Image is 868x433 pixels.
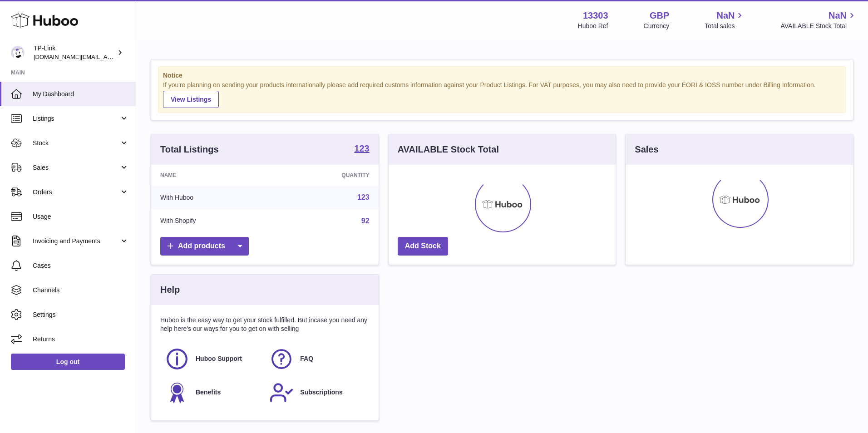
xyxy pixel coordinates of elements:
[33,114,119,123] span: Listings
[33,261,129,270] span: Cases
[780,22,857,30] span: AVAILABLE Stock Total
[300,388,342,397] span: Subscriptions
[644,22,670,30] div: Currency
[33,188,119,197] span: Orders
[269,347,365,371] a: FAQ
[33,163,119,172] span: Sales
[716,10,735,22] span: NaN
[165,380,260,405] a: Benefits
[33,139,119,148] span: Stock
[274,165,379,186] th: Quantity
[269,380,365,405] a: Subscriptions
[780,10,857,30] a: NaN AVAILABLE Stock Total
[33,310,129,319] span: Settings
[705,22,745,30] span: Total sales
[398,143,499,156] h3: AVAILABLE Stock Total
[33,237,119,246] span: Invoicing and Payments
[160,284,180,296] h3: Help
[160,316,370,333] p: Huboo is the easy way to get your stock fulfilled. But incase you need any help here's our ways f...
[33,335,129,344] span: Returns
[151,186,274,209] td: With Huboo
[34,44,115,61] div: TP-Link
[705,10,745,30] a: NaN Total sales
[11,354,125,370] a: Log out
[33,212,129,221] span: Usage
[361,217,370,225] a: 92
[578,22,608,30] div: Huboo Ref
[151,165,274,186] th: Name
[635,143,658,156] h3: Sales
[583,10,608,22] strong: 13303
[357,193,370,201] a: 123
[163,81,841,108] div: If you're planning on sending your products internationally please add required customs informati...
[829,10,847,22] span: NaN
[398,237,448,256] a: Add Stock
[196,354,242,363] span: Huboo Support
[160,143,219,156] h3: Total Listings
[196,388,221,397] span: Benefits
[163,71,841,80] strong: Notice
[650,10,669,22] strong: GBP
[151,209,274,233] td: With Shopify
[354,144,369,155] a: 123
[160,237,249,256] a: Add products
[34,53,181,60] span: [DOMAIN_NAME][EMAIL_ADDRESS][DOMAIN_NAME]
[163,91,219,108] a: View Listings
[11,46,25,59] img: siyu.wang@tp-link.com
[354,144,369,153] strong: 123
[300,354,313,363] span: FAQ
[33,286,129,295] span: Channels
[165,347,260,371] a: Huboo Support
[33,90,129,98] span: My Dashboard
